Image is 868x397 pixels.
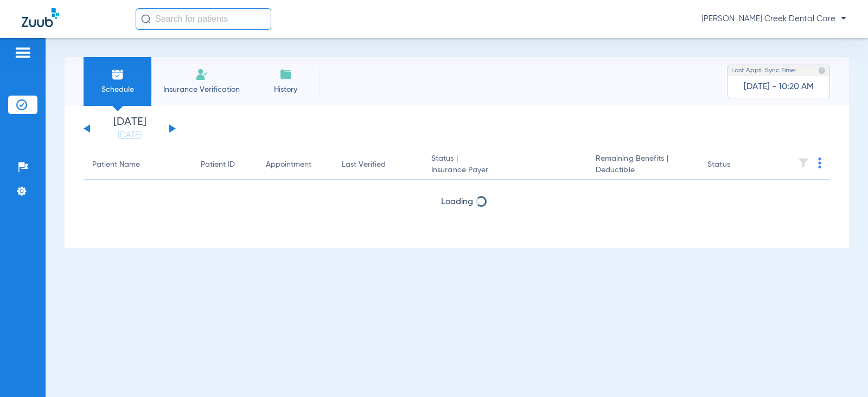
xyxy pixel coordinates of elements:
div: Patient ID [201,159,248,171]
th: Remaining Benefits | [587,150,699,180]
span: Loading [441,198,473,206]
span: Insurance Verification [159,84,244,95]
div: Patient Name [92,159,183,171]
div: Last Verified [342,159,414,171]
span: History [260,84,311,95]
img: Manual Insurance Verification [195,68,208,81]
div: Appointment [266,159,324,171]
li: [DATE] [97,117,162,141]
a: [DATE] [97,130,162,141]
div: Appointment [266,159,311,171]
img: Schedule [111,68,124,81]
div: Last Verified [342,159,386,171]
span: [DATE] - 10:20 AM [744,81,814,92]
input: Search for patients [136,8,271,30]
span: Schedule [92,84,143,95]
span: Last Appt. Sync Time: [731,65,796,76]
div: Patient ID [201,159,235,171]
img: group-dot-blue.svg [818,157,821,168]
img: filter.svg [798,157,809,168]
span: Deductible [596,165,690,176]
img: last sync help info [818,67,826,74]
span: Insurance Payer [431,165,578,176]
img: Zuub Logo [22,8,59,27]
img: History [279,68,292,81]
img: Search Icon [141,14,151,24]
th: Status [699,150,772,180]
th: Status | [423,150,587,180]
span: [PERSON_NAME] Creek Dental Care [701,14,846,24]
img: hamburger-icon [14,46,31,59]
div: Patient Name [92,159,140,171]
